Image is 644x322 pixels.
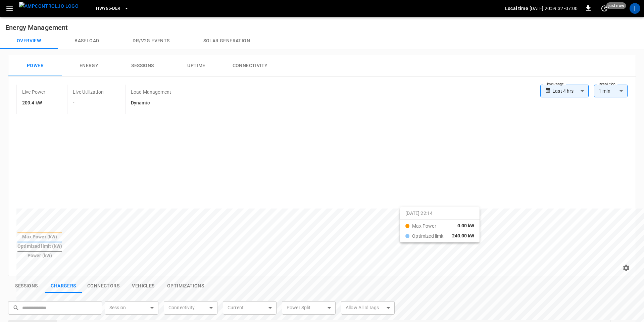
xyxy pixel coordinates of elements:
[19,2,79,10] img: ampcontrol.io logo
[45,279,82,293] button: show latest charge points
[505,5,528,12] p: Local time
[223,55,277,77] button: Connectivity
[73,89,104,95] p: Live Utilization
[599,82,615,87] label: Resolution
[22,89,46,95] p: Live Power
[62,55,116,77] button: Energy
[96,5,120,12] span: HWY65-DER
[82,279,125,293] button: show latest connectors
[162,279,209,293] button: show latest optimizations
[630,3,640,14] div: profile-icon
[116,33,186,49] button: Dr/V2G events
[599,3,610,14] button: set refresh interval
[594,85,628,97] div: 1 min
[73,99,104,107] h6: -
[58,33,116,49] button: Baseload
[131,99,171,107] h6: Dynamic
[8,279,45,293] button: show latest sessions
[187,33,267,49] button: Solar generation
[125,279,162,293] button: show latest vehicles
[606,2,626,9] span: just now
[545,82,564,87] label: Time Range
[530,5,578,12] p: [DATE] 20:59:32 -07:00
[116,55,169,77] button: Sessions
[131,89,171,95] p: Load Management
[169,55,223,77] button: Uptime
[552,85,589,97] div: Last 4 hrs
[8,55,62,77] button: Power
[93,2,132,15] button: HWY65-DER
[22,99,46,107] h6: 209.4 kW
